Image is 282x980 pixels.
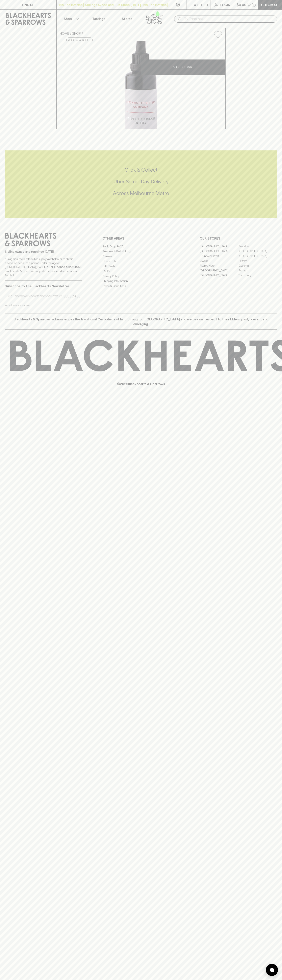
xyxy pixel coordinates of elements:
strong: Liquor License #32064953 [44,265,81,269]
p: SUBSCRIBE [63,294,80,299]
a: Prahran [238,268,277,273]
p: Sibling owned and run since [DATE] [5,250,82,254]
p: OTHER AREAS [102,236,180,241]
a: SHOP [72,32,81,35]
p: $0.00 [237,2,246,7]
a: Bottle Drop FAQ's [102,244,180,249]
p: Subscribe to The Blackhearts Newsletter [5,284,82,289]
p: Login [220,2,230,7]
a: FAQ's [102,269,180,274]
a: Business & Bulk Gifting [102,249,180,254]
p: ADD TO CART [173,65,194,69]
p: FIND US [22,2,34,7]
a: HOME [60,32,69,35]
a: Elwood [200,259,238,263]
a: Braddon [238,244,277,249]
a: [GEOGRAPHIC_DATA] [238,249,277,254]
a: Careers [102,254,180,259]
a: Fitzroy [238,259,277,263]
p: Checkout [261,2,279,7]
p: Blackhearts & Sparrows acknowledges the traditional Custodians of land throughout [GEOGRAPHIC_DAT... [8,317,274,326]
button: Add to wishlist [66,38,93,42]
div: Call to action block [5,150,277,218]
p: OUR STORES [200,236,277,241]
a: Shipping Information [102,279,180,284]
input: Try "Pinot noir" [184,16,274,22]
img: bubble-icon [270,968,274,972]
p: 0 [253,4,255,6]
a: [GEOGRAPHIC_DATA] [200,249,238,254]
h5: Uber Same-Day Delivery [5,178,277,185]
p: Stores [122,16,132,21]
p: Shop [64,16,72,21]
a: Geelong [238,263,277,268]
p: Wishlist [194,2,209,7]
a: Terms & Conditions [102,284,180,288]
p: It is against the law to sell or supply alcohol to, or to obtain alcohol on behalf of a person un... [5,257,82,277]
p: Tastings [92,16,105,21]
a: Brunswick West [200,254,238,259]
a: Gift Cards [102,264,180,269]
h5: Across Melbourne Metro [5,190,277,197]
a: [GEOGRAPHIC_DATA] [238,254,277,259]
h5: Click & Collect [5,167,277,173]
a: [GEOGRAPHIC_DATA] [200,273,238,278]
p: We will never spam you [5,303,82,307]
img: 28510.png [57,41,225,129]
button: Shop [57,10,85,28]
a: Fitzroy North [200,263,238,268]
a: [GEOGRAPHIC_DATA] [200,268,238,273]
a: Privacy Policy [102,274,180,278]
a: Stores [113,10,141,28]
input: e.g. jane@blackheartsandsparrows.com.au [8,293,62,299]
a: [GEOGRAPHIC_DATA] [200,244,238,249]
button: ADD TO CART [141,59,225,75]
a: Thornbury [238,273,277,278]
button: Add to wishlist [212,29,224,40]
a: Contact Us [102,259,180,264]
a: Tastings [85,10,113,28]
button: SUBSCRIBE [62,292,82,301]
